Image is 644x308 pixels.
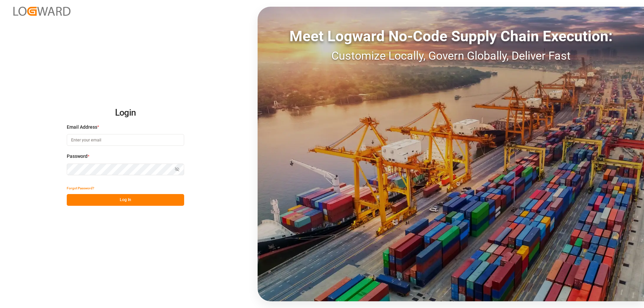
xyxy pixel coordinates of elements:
[67,182,94,194] button: Forgot Password?
[258,25,644,47] div: Meet Logward No-Code Supply Chain Execution:
[67,124,97,131] span: Email Address
[67,102,184,124] h2: Login
[67,194,184,206] button: Log In
[258,47,644,64] div: Customize Locally, Govern Globally, Deliver Fast
[67,153,88,160] span: Password
[13,7,70,16] img: Logward_new_orange.png
[67,134,184,146] input: Enter your email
